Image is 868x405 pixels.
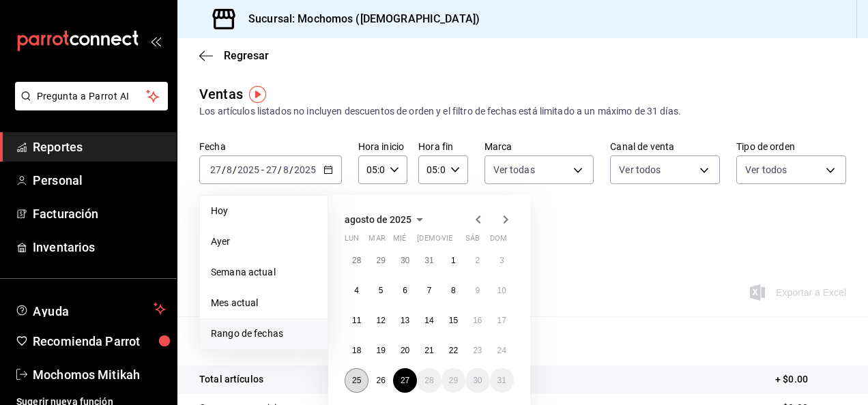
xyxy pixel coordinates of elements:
[352,316,361,325] abbr: 11 de agosto de 2025
[10,99,168,113] a: Pregunta a Parrot AI
[199,84,243,104] div: Ventas
[401,316,409,325] abbr: 13 de agosto de 2025
[417,248,441,273] button: 31 de julio de 2025
[33,205,166,223] span: Facturación
[473,346,482,355] abbr: 23 de agosto de 2025
[490,234,507,248] abbr: domingo
[424,316,433,325] abbr: 14 de agosto de 2025
[33,301,148,317] span: Ayuda
[417,308,441,333] button: 14 de agosto de 2025
[745,163,787,177] span: Ver todos
[368,368,392,393] button: 26 de agosto de 2025
[490,308,514,333] button: 17 de agosto de 2025
[442,338,465,363] button: 22 de agosto de 2025
[473,376,482,385] abbr: 30 de agosto de 2025
[424,256,433,265] abbr: 31 de julio de 2025
[345,248,368,273] button: 28 de julio de 2025
[497,316,506,325] abbr: 17 de agosto de 2025
[283,164,289,175] input: --
[449,316,458,325] abbr: 15 de agosto de 2025
[345,308,368,333] button: 11 de agosto de 2025
[345,234,359,248] abbr: lunes
[211,296,317,310] span: Mes actual
[222,164,226,175] span: /
[393,308,417,333] button: 13 de agosto de 2025
[345,211,428,228] button: agosto de 2025
[289,164,293,175] span: /
[345,278,368,303] button: 4 de agosto de 2025
[500,256,504,265] abbr: 3 de agosto de 2025
[401,376,409,385] abbr: 27 de agosto de 2025
[265,164,278,175] input: --
[209,164,222,175] input: --
[619,163,661,177] span: Ver todos
[465,308,489,333] button: 16 de agosto de 2025
[497,346,506,355] abbr: 24 de agosto de 2025
[418,142,467,151] label: Hora fin
[211,327,317,341] span: Rango de fechas
[442,368,465,393] button: 29 de agosto de 2025
[442,308,465,333] button: 15 de agosto de 2025
[33,365,166,384] span: Mochomos Mitikah
[490,368,514,393] button: 31 de agosto de 2025
[376,346,385,355] abbr: 19 de agosto de 2025
[368,278,392,303] button: 5 de agosto de 2025
[736,142,846,151] label: Tipo de orden
[417,368,441,393] button: 28 de agosto de 2025
[465,368,489,393] button: 30 de agosto de 2025
[33,332,166,350] span: Recomienda Parrot
[393,368,417,393] button: 27 de agosto de 2025
[233,164,237,175] span: /
[249,86,266,103] img: Tooltip marker
[493,163,535,177] span: Ver todas
[37,89,147,104] span: Pregunta a Parrot AI
[497,286,506,295] abbr: 10 de agosto de 2025
[199,372,263,387] p: Total artículos
[393,278,417,303] button: 6 de agosto de 2025
[368,234,385,248] abbr: martes
[345,214,411,225] span: agosto de 2025
[376,256,385,265] abbr: 29 de julio de 2025
[368,248,392,273] button: 29 de julio de 2025
[261,164,264,175] span: -
[465,278,489,303] button: 9 de agosto de 2025
[368,338,392,363] button: 19 de agosto de 2025
[379,286,384,295] abbr: 5 de agosto de 2025
[465,338,489,363] button: 23 de agosto de 2025
[424,376,433,385] abbr: 28 de agosto de 2025
[442,278,465,303] button: 8 de agosto de 2025
[610,142,720,151] label: Canal de venta
[475,256,480,265] abbr: 2 de agosto de 2025
[352,376,361,385] abbr: 25 de agosto de 2025
[368,308,392,333] button: 12 de agosto de 2025
[376,376,385,385] abbr: 26 de agosto de 2025
[150,35,161,46] button: open_drawer_menu
[451,286,456,295] abbr: 8 de agosto de 2025
[352,346,361,355] abbr: 18 de agosto de 2025
[417,338,441,363] button: 21 de agosto de 2025
[237,11,480,27] h3: Sucursal: Mochomos ([DEMOGRAPHIC_DATA])
[211,204,317,218] span: Hoy
[15,82,168,110] button: Pregunta a Parrot AI
[278,164,282,175] span: /
[199,142,342,151] label: Fecha
[427,286,432,295] abbr: 7 de agosto de 2025
[473,316,482,325] abbr: 16 de agosto de 2025
[442,234,452,248] abbr: viernes
[403,286,407,295] abbr: 6 de agosto de 2025
[345,338,368,363] button: 18 de agosto de 2025
[449,346,458,355] abbr: 22 de agosto de 2025
[211,235,317,249] span: Ayer
[345,368,368,393] button: 25 de agosto de 2025
[490,278,514,303] button: 10 de agosto de 2025
[490,338,514,363] button: 24 de agosto de 2025
[417,234,497,248] abbr: jueves
[490,248,514,273] button: 3 de agosto de 2025
[424,346,433,355] abbr: 21 de agosto de 2025
[442,248,465,273] button: 1 de agosto de 2025
[199,104,846,119] div: Los artículos listados no incluyen descuentos de orden y el filtro de fechas está limitado a un m...
[224,49,269,62] span: Regresar
[354,286,359,295] abbr: 4 de agosto de 2025
[33,138,166,156] span: Reportes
